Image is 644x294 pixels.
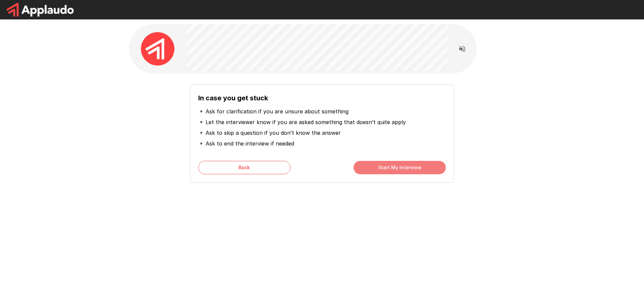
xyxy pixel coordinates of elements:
b: In case you get stuck [198,94,268,102]
p: Ask for clarification if you are unsure about something [206,107,348,115]
button: Back [198,161,290,174]
p: Ask to skip a question if you don’t know the answer [206,129,341,137]
img: applaudo_avatar.png [141,32,174,66]
button: Read questions aloud [455,42,469,56]
p: Let the interviewer know if you are asked something that doesn’t quite apply [206,118,406,126]
button: Start My Interview [354,161,446,174]
p: Ask to end the interview if needed [206,139,294,148]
